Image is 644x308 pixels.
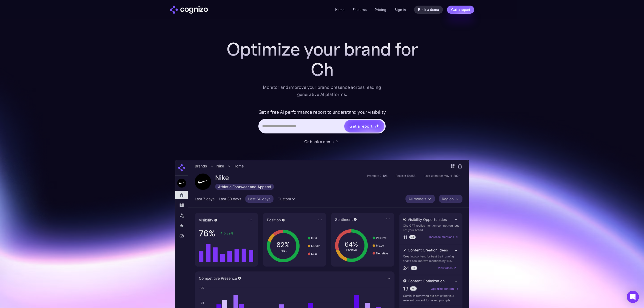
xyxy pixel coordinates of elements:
[627,291,639,303] div: Open Intercom Messenger
[260,84,384,98] div: Monitor and improve your brand presence across leading generative AI platforms.
[221,39,423,59] h1: Optimize your brand for
[374,124,375,125] img: star
[374,126,376,128] img: star
[258,108,386,136] form: Hero URL Input Form
[353,7,367,12] a: Features
[349,123,372,129] div: Get a report
[447,6,474,14] a: Get a report
[304,139,334,145] div: Or book a demo
[344,119,385,133] a: Get a reportstarstarstar
[395,7,406,13] a: Sign in
[221,59,423,80] div: Ch
[414,6,443,14] a: Book a demo
[304,139,340,145] a: Or book a demo
[170,6,208,14] img: cognizo logo
[258,108,386,116] label: Get a free AI performance report to understand your visibility
[376,124,379,127] img: star
[335,7,345,12] a: Home
[375,7,386,12] a: Pricing
[170,6,208,14] a: home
